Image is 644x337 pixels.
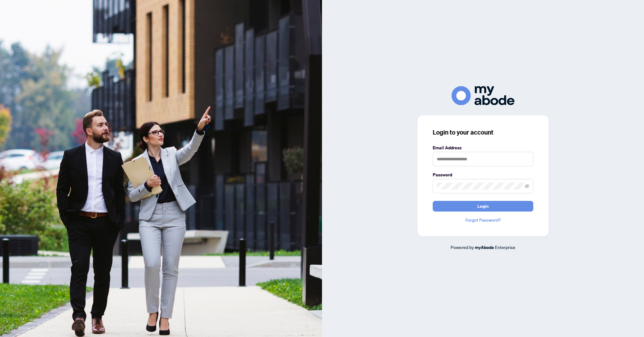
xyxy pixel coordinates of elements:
[495,244,515,250] span: Enterprise
[433,128,533,137] h3: Login to your account
[477,201,489,211] span: Login
[452,86,514,105] img: ma-logo
[433,201,533,212] button: Login
[451,244,474,250] span: Powered by
[433,217,533,224] a: Forgot Password?
[525,184,529,188] span: eye-invisible
[433,171,533,178] label: Password
[475,244,494,251] a: myAbode
[433,144,533,151] label: Email Address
